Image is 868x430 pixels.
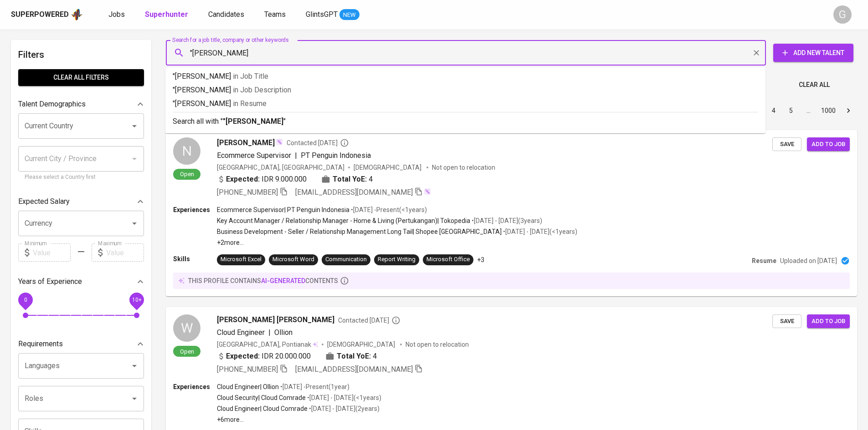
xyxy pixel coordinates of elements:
span: in Job Title [233,72,268,81]
p: Cloud Engineer | Ollion [217,382,279,391]
span: Ecommerce Supervisor [217,151,291,160]
span: 4 [373,351,377,362]
button: Add to job [807,137,850,152]
div: N [173,137,200,165]
p: Experiences [173,382,217,391]
span: [EMAIL_ADDRESS][DOMAIN_NAME] [295,365,413,374]
input: Value [33,243,71,262]
span: [PHONE_NUMBER] [217,365,278,374]
div: [GEOGRAPHIC_DATA], [GEOGRAPHIC_DATA] [217,163,344,172]
p: Not open to relocation [432,163,495,172]
p: Business Development - Seller / Relationship Management Long Tail | Shopee [GEOGRAPHIC_DATA] [217,227,502,236]
span: [PHONE_NUMBER] [217,188,278,197]
div: G [833,5,852,24]
input: Value [106,243,144,262]
a: Teams [264,9,288,20]
span: Open [176,170,198,178]
p: Cloud Engineer | Cloud Comrade [217,404,308,413]
p: Experiences [173,205,217,214]
button: Add to job [807,314,850,329]
b: Total YoE: [333,174,367,185]
div: … [801,106,816,115]
p: "[PERSON_NAME] [173,85,758,96]
p: • [DATE] - [DATE] ( <1 years ) [502,227,577,236]
b: Total YoE: [337,351,371,362]
p: Requirements [18,339,63,349]
button: Open [128,392,141,405]
span: in Job Description [233,86,291,94]
button: Go to next page [841,103,856,118]
span: Open [176,348,198,355]
p: Cloud Security | Cloud Comrade [217,393,306,402]
span: [EMAIL_ADDRESS][DOMAIN_NAME] [295,188,413,197]
p: • [DATE] - [DATE] ( 2 years ) [308,404,380,413]
div: Microsoft Excel [221,255,262,264]
span: Save [777,139,797,150]
span: | [268,327,271,338]
p: Ecommerce Supervisor | PT Penguin Indonesia [217,205,349,214]
span: Teams [264,10,286,19]
div: Requirements [18,335,144,353]
svg: By Batam recruiter [391,316,401,325]
b: Expected: [226,351,260,362]
div: Communication [325,255,367,264]
p: Resume [752,256,776,265]
img: magic_wand.svg [424,188,431,195]
button: Go to page 5 [784,103,798,118]
b: "[PERSON_NAME] [223,117,283,126]
span: Add New Talent [781,47,846,59]
span: Contacted [DATE] [338,316,401,325]
a: Superhunter [145,9,190,20]
span: NEW [339,10,360,20]
nav: pagination navigation [696,103,857,118]
p: "[PERSON_NAME] [173,98,758,109]
span: 4 [369,174,373,185]
button: Clear All filters [18,69,144,86]
p: Skills [173,254,217,263]
p: "[PERSON_NAME] [173,71,758,82]
button: Go to page 1000 [818,103,838,118]
span: Jobs [108,10,125,19]
b: Expected: [226,174,260,185]
p: +3 [477,255,484,264]
span: GlintsGPT [306,10,338,19]
button: Clear All [795,76,833,93]
p: Uploaded on [DATE] [780,256,837,265]
span: | [295,150,297,161]
svg: By Batam recruiter [340,138,349,147]
div: W [173,314,200,342]
span: [DEMOGRAPHIC_DATA] [354,163,423,172]
button: Open [128,359,141,372]
p: Search all with " " [173,116,758,127]
span: Clear All filters [26,72,137,83]
p: • [DATE] - [DATE] ( 3 years ) [470,216,542,225]
a: GlintsGPT NEW [306,9,360,20]
div: Expected Salary [18,192,144,211]
img: magic_wand.svg [276,138,283,146]
button: Open [128,217,141,230]
button: Go to page 4 [766,103,781,118]
p: Talent Demographics [18,99,86,110]
p: Years of Experience [18,276,82,287]
button: Add New Talent [773,44,853,62]
h6: Filters [18,47,144,62]
div: Report Writing [378,255,416,264]
div: IDR 20.000.000 [217,351,311,362]
p: Key Account Manager / Relationship Manager - Home & Living (Pertukangan) | Tokopedia [217,216,470,225]
span: Clear All [799,79,830,91]
span: [PERSON_NAME] [217,137,275,148]
span: AI-generated [261,277,305,284]
div: [GEOGRAPHIC_DATA], Pontianak [217,340,318,349]
p: • [DATE] - [DATE] ( <1 years ) [306,393,381,402]
div: Microsoft Word [272,255,314,264]
button: Save [772,137,801,152]
p: +6 more ... [217,415,381,424]
div: Years of Experience [18,273,144,291]
a: Jobs [108,9,127,20]
a: Candidates [208,9,246,20]
span: Save [777,316,797,327]
div: Microsoft Office [426,255,470,264]
p: • [DATE] - Present ( 1 year ) [279,382,349,391]
p: Expected Salary [18,196,70,207]
span: Candidates [208,10,244,19]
